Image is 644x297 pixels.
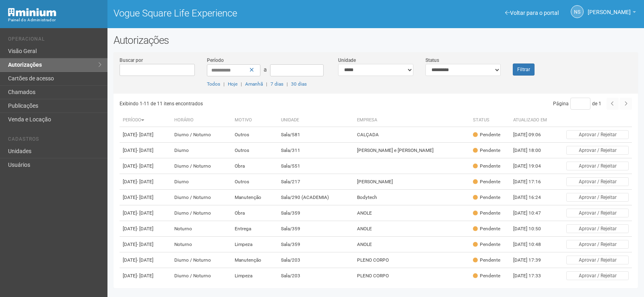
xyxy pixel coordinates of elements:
[241,81,242,87] span: |
[553,101,601,107] span: Página de 1
[513,63,535,76] button: Filtrar
[278,221,354,237] td: Sala/359
[510,127,554,143] td: [DATE] 09:06
[231,158,278,174] td: Obra
[231,174,278,190] td: Outros
[231,143,278,158] td: Outros
[171,268,231,284] td: Diurno / Noturno
[425,57,439,64] label: Status
[566,224,629,233] button: Aprovar / Rejeitar
[566,177,629,186] button: Aprovar / Rejeitar
[473,194,500,201] div: Pendente
[171,127,231,143] td: Diurno / Noturno
[207,81,220,87] a: Todos
[231,190,278,205] td: Manutenção
[566,240,629,249] button: Aprovar / Rejeitar
[231,114,278,127] th: Motivo
[278,174,354,190] td: Sala/217
[137,163,153,169] span: - [DATE]
[245,81,263,87] a: Amanhã
[120,221,171,237] td: [DATE]
[137,242,153,247] span: - [DATE]
[120,190,171,205] td: [DATE]
[291,81,307,87] a: 30 dias
[338,57,356,64] label: Unidade
[278,252,354,268] td: Sala/203
[171,114,231,127] th: Horário
[566,193,629,202] button: Aprovar / Rejeitar
[8,36,101,45] li: Operacional
[473,225,500,232] div: Pendente
[354,143,470,158] td: [PERSON_NAME] e [PERSON_NAME]
[120,98,376,110] div: Exibindo 1-11 de 11 itens encontrados
[171,221,231,237] td: Noturno
[278,190,354,205] td: Sala/290 (ACADEMIA)
[473,257,500,264] div: Pendente
[120,205,171,221] td: [DATE]
[171,252,231,268] td: Diurno / Noturno
[470,114,510,127] th: Status
[228,81,237,87] a: Hoje
[120,252,171,268] td: [DATE]
[137,179,153,184] span: - [DATE]
[510,143,554,158] td: [DATE] 18:00
[278,127,354,143] td: Sala/581
[231,205,278,221] td: Obra
[137,147,153,153] span: - [DATE]
[171,143,231,158] td: Diurno
[137,195,153,200] span: - [DATE]
[120,143,171,158] td: [DATE]
[231,221,278,237] td: Entrega
[278,114,354,127] th: Unidade
[120,127,171,143] td: [DATE]
[354,268,470,284] td: PLENO CORPO
[278,158,354,174] td: Sala/551
[231,268,278,284] td: Limpeza
[473,272,500,279] div: Pendente
[231,127,278,143] td: Outros
[120,237,171,252] td: [DATE]
[473,131,500,138] div: Pendente
[287,81,288,87] span: |
[264,66,267,73] span: a
[278,237,354,252] td: Sala/359
[120,57,143,64] label: Buscar por
[278,143,354,158] td: Sala/311
[566,209,629,217] button: Aprovar / Rejeitar
[354,174,470,190] td: [PERSON_NAME]
[120,114,171,127] th: Período
[510,221,554,237] td: [DATE] 10:50
[510,252,554,268] td: [DATE] 17:39
[231,237,278,252] td: Limpeza
[120,158,171,174] td: [DATE]
[566,162,629,170] button: Aprovar / Rejeitar
[473,241,500,248] div: Pendente
[566,146,629,155] button: Aprovar / Rejeitar
[510,237,554,252] td: [DATE] 10:48
[278,205,354,221] td: Sala/359
[137,257,153,263] span: - [DATE]
[266,81,267,87] span: |
[354,190,470,205] td: Bodytech
[8,136,101,145] li: Cadastros
[510,190,554,205] td: [DATE] 16:24
[114,34,638,46] h2: Autorizações
[171,190,231,205] td: Diurno / Noturno
[510,268,554,284] td: [DATE] 17:33
[137,273,153,279] span: - [DATE]
[588,1,631,15] span: Nicolle Silva
[566,256,629,264] button: Aprovar / Rejeitar
[137,210,153,216] span: - [DATE]
[566,130,629,139] button: Aprovar / Rejeitar
[588,10,636,16] a: [PERSON_NAME]
[354,114,470,127] th: Empresa
[354,237,470,252] td: ANOLE
[505,10,559,16] a: Voltar para o portal
[8,8,56,16] img: Minium
[473,163,500,170] div: Pendente
[473,210,500,217] div: Pendente
[354,127,470,143] td: CALÇADA
[354,252,470,268] td: PLENO CORPO
[207,57,224,64] label: Período
[510,205,554,221] td: [DATE] 10:47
